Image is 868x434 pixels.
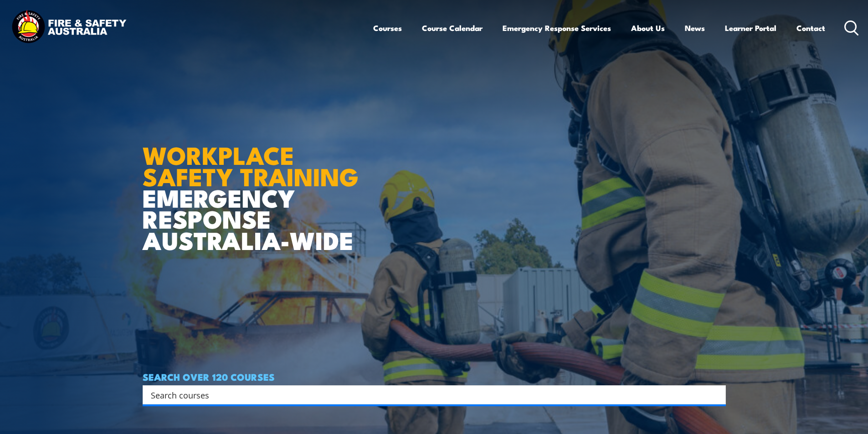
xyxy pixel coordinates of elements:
[143,372,726,382] h4: SEARCH OVER 120 COURSES
[373,16,402,40] a: Courses
[725,16,776,40] a: Learner Portal
[685,16,705,40] a: News
[503,16,611,40] a: Emergency Response Services
[143,135,359,194] strong: WORKPLACE SAFETY TRAINING
[796,16,825,40] a: Contact
[153,388,708,401] form: Search form
[710,388,723,401] button: Search magnifier button
[151,388,706,402] input: Search input
[631,16,665,40] a: About Us
[422,16,483,40] a: Course Calendar
[143,121,365,250] h1: EMERGENCY RESPONSE AUSTRALIA-WIDE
